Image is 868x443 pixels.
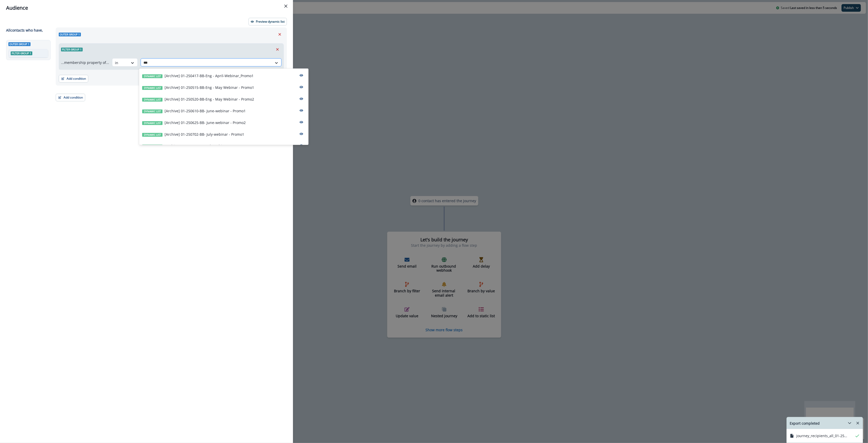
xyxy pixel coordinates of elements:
button: preview [297,95,305,103]
button: preview [297,142,305,149]
button: preview [297,107,305,114]
span: Filter group 1 [61,48,83,51]
span: Outer group 1 [59,33,81,36]
button: preview [297,83,305,91]
p: [Archive] 01-250715-BB- July-webinar - Promo2 [165,143,244,149]
button: Add condition [59,75,88,82]
p: Preview dynamic list [256,20,285,23]
p: ...membership property of... [61,60,109,65]
p: [Archive] 01-250625-BB- June-webinar - Promo2 [165,120,246,125]
button: Preview dynamic list [248,18,287,25]
span: Outer group 1 [8,42,31,46]
button: Add condition [56,94,85,101]
button: preview [297,118,305,126]
p: [Archive] 01-250515-BB-Eng - May Webinar - Promo1 [165,85,254,90]
button: Remove [276,31,284,38]
div: Audience [6,4,287,12]
span: Dynamic list [142,98,163,102]
button: hide-exports [846,419,854,427]
div: hide-exports [787,429,863,443]
button: preview [297,72,305,79]
p: [Archive] 01-250520-BB-Eng - May Webinar - Promo2 [165,96,254,102]
button: Close [282,2,290,10]
span: Dynamic list [142,74,163,78]
span: Dynamic list [142,109,163,113]
button: hide-exports [842,417,852,429]
p: [Archive] 01-250417-BB-Eng - April-Webinar_Promo1 [165,73,254,78]
p: journey_recipients_all_01-250811-BB- Inaugural Mural Champions [DATE]02.08.26 PM [796,433,847,438]
p: [Archive] 01-250702-BB- July-webinar - Promo1 [165,132,244,137]
button: preview [297,130,305,138]
button: Remove-exports [854,419,862,427]
span: Dynamic list [142,121,163,125]
span: Filter group 1 [11,51,32,55]
span: Dynamic list [142,145,163,148]
span: Dynamic list [142,133,163,137]
p: Export completed [790,421,820,426]
button: Remove [273,46,282,53]
span: Dynamic list [142,86,163,90]
p: [Archive] 01-250610-BB- June-webinar - Promo1 [165,108,246,114]
p: All contact s who have, [6,27,43,33]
